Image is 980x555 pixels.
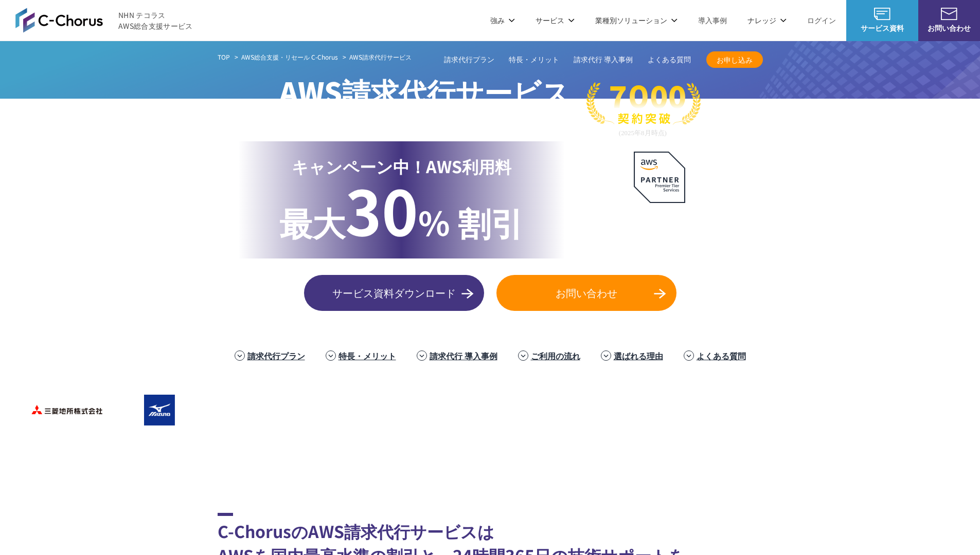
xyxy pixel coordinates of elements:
span: AWS請求代行サービス [349,52,412,61]
img: ミズノ [117,390,199,431]
p: キャンペーン中！AWS利用料 [279,154,524,178]
img: 三菱地所 [24,390,106,431]
a: 請求代行プラン [247,349,305,362]
img: 国境なき医師団 [539,441,621,482]
a: 請求代行 導入事例 [574,54,633,65]
a: 請求代行プラン [444,54,494,65]
img: お問い合わせ [941,8,957,20]
span: AWS請求代行サービス [279,70,570,112]
img: ヤマサ醤油 [487,390,569,431]
span: お申し込み [706,54,763,65]
img: 契約件数 [586,82,701,137]
img: エイチーム [261,441,343,482]
img: 東京書籍 [580,390,662,431]
a: よくある質問 [697,349,746,362]
a: 導入事例 [698,15,727,26]
img: 慶應義塾 [724,441,806,482]
span: サービス資料ダウンロード [304,285,484,301]
a: ご利用の流れ [531,349,580,362]
p: サービス [536,15,575,26]
span: サービス資料 [846,23,918,33]
span: 30 [345,164,418,254]
img: ファンコミュニケーションズ [168,441,251,482]
img: 世界貿易センタービルディング [353,441,436,482]
img: 日本財団 [631,441,714,482]
p: AWS最上位 プレミアティア サービスパートナー [613,209,706,248]
a: AWS総合支援サービス C-Chorus NHN テコラスAWS総合支援サービス [15,8,193,32]
a: AWS総合支援・リセール C-Chorus [241,52,338,62]
a: 選ばれる理由 [614,349,663,362]
span: 最大 [279,198,345,245]
p: % 割引 [279,178,524,246]
img: まぐまぐ [858,390,940,431]
p: 強み [490,15,515,26]
p: 国内最高水準の割引と 24時間365日の無料AWS技術サポート [279,112,570,128]
a: よくある質問 [648,54,691,65]
img: エアトリ [395,390,477,431]
img: 早稲田大学 [816,441,899,482]
span: NHN テコラス AWS総合支援サービス [118,10,193,31]
a: キャンペーン中！AWS利用料 最大30% 割引 [238,141,565,258]
span: お問い合わせ [496,285,676,301]
p: 業種別ソリューション [595,15,678,26]
img: フジモトHD [302,390,384,431]
a: ログイン [807,15,836,26]
a: TOP [218,52,230,62]
img: AWS総合支援サービス C-Chorus [15,8,103,32]
span: お問い合わせ [918,23,980,33]
img: AWS総合支援サービス C-Chorus サービス資料 [874,8,890,20]
a: お申し込み [706,51,763,68]
p: ナレッジ [747,15,787,26]
img: 住友生命保険相互 [209,390,292,431]
img: クリスピー・クリーム・ドーナツ [672,390,755,431]
a: 特長・メリット [509,54,559,65]
a: お問い合わせ [496,275,676,311]
img: クリーク・アンド・リバー [446,441,528,482]
a: 特長・メリット [338,349,396,362]
a: 請求代行 導入事例 [430,349,497,362]
img: スペースシャワー [76,441,158,482]
img: AWSプレミアティアサービスパートナー [634,152,685,203]
a: サービス資料ダウンロード [304,275,484,311]
img: 共同通信デジタル [765,390,847,431]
